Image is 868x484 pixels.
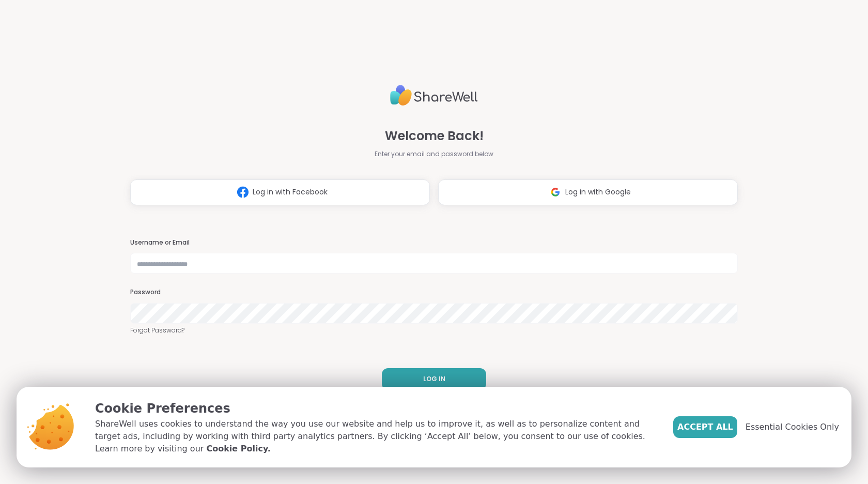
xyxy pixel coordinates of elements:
p: Cookie Preferences [95,399,657,418]
span: Log in with Google [565,187,631,198]
button: Log in with Google [438,179,738,205]
p: ShareWell uses cookies to understand the way you use our website and help us to improve it, as we... [95,418,657,455]
span: Enter your email and password below [375,149,493,159]
img: ShareWell Logomark [233,183,253,202]
a: Cookie Policy. [206,443,270,455]
a: Forgot Password? [130,326,738,335]
h3: Username or Email [130,238,738,247]
button: Log in with Facebook [130,179,430,205]
span: Accept All [677,421,733,433]
span: LOG IN [423,374,445,384]
img: ShareWell Logo [390,81,478,110]
span: Welcome Back! [385,127,484,145]
span: Essential Cookies Only [746,421,839,433]
button: Accept All [673,416,737,438]
span: Log in with Facebook [253,187,328,198]
img: ShareWell Logomark [546,183,565,202]
h3: Password [130,288,738,297]
button: LOG IN [382,368,486,390]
